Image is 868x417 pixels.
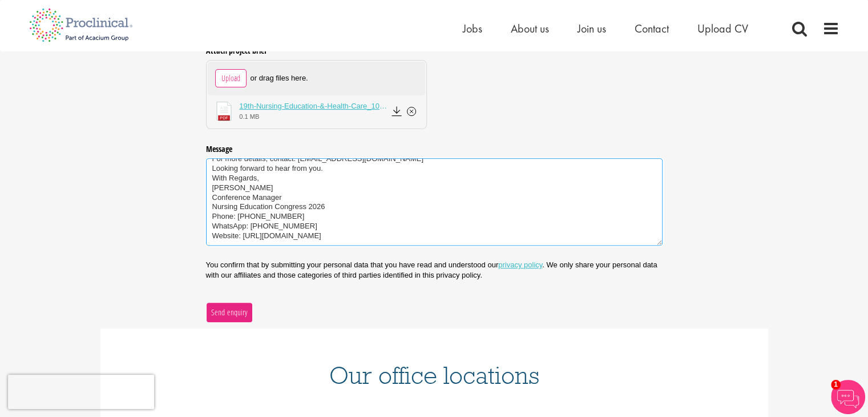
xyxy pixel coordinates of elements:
a: Contact [635,21,669,36]
a: Upload CV [697,21,748,36]
img: Chatbot [831,380,865,414]
button: Download 19th-Nursing-Education-&-Health-Care_1080x1080.pdf [390,105,403,118]
span: or drag files here. [251,73,308,83]
span: 1 [831,380,841,390]
text: pdf [220,115,228,121]
iframe: reCAPTCHA [8,375,154,409]
a: 19th-Nursing-Education-&-Health-Care_1080x1080.pdf [239,101,387,111]
p: You confirm that by submitting your personal data that you have read and understood our . We only... [206,260,663,280]
label: Message [206,139,663,154]
div: 0.1 MB [239,113,387,121]
a: Jobs [463,21,482,36]
a: Join us [578,21,606,36]
span: Upload [221,72,241,85]
a: About us [511,21,549,36]
button: Upload [215,69,247,87]
button: Send enquiry [206,302,253,323]
span: Send enquiry [211,306,248,319]
button: Remove 19th-Nursing-Education-&-Health-Care_1080x1080.pdf [405,105,418,118]
a: privacy policy [498,260,542,269]
h1: Our office locations [118,363,751,388]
